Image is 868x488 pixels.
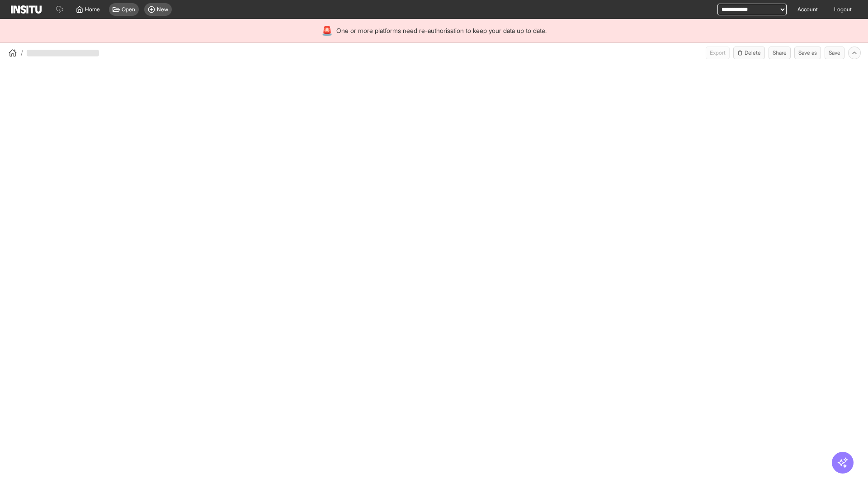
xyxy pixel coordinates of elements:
[706,47,730,59] button: Export
[11,5,42,14] img: Logo
[825,47,844,59] button: Save
[321,24,333,37] div: 🚨
[706,47,730,59] span: Can currently only export from Insights reports.
[157,6,168,13] span: New
[794,47,821,59] button: Save as
[7,47,23,58] button: /
[21,48,23,57] span: /
[769,47,791,59] button: Share
[85,6,100,13] span: Home
[122,6,135,13] span: Open
[336,26,547,35] span: One or more platforms need re-authorisation to keep your data up to date.
[733,47,765,59] button: Delete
